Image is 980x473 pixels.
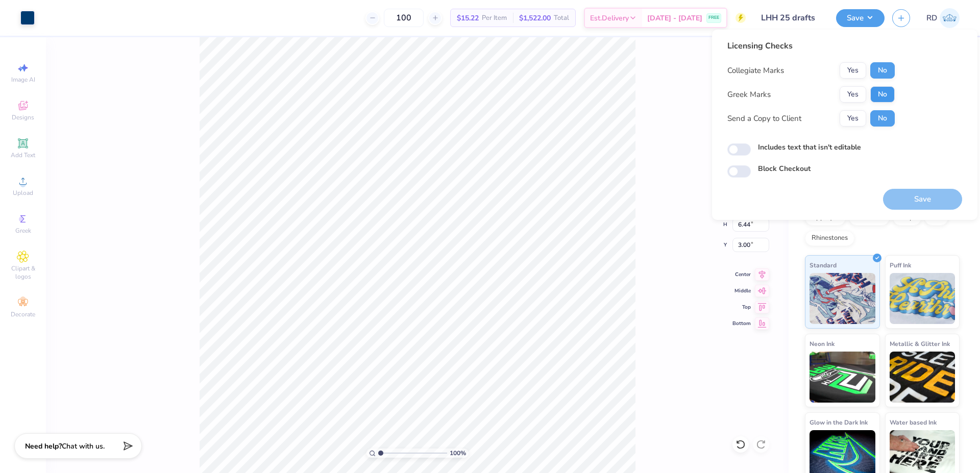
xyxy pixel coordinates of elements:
span: Add Text [11,151,35,159]
span: Bottom [732,320,751,327]
img: Puff Ink [890,273,955,324]
img: Standard [810,273,875,324]
div: Collegiate Marks [727,65,784,77]
span: Metallic & Glitter Ink [890,338,950,349]
span: Clipart & logos [5,264,41,281]
button: Yes [840,86,866,103]
span: Top [732,304,751,311]
span: FREE [708,14,719,21]
span: 100 % [450,449,466,458]
div: Rhinestones [805,231,854,246]
span: $15.22 [457,13,479,23]
span: RD [926,12,937,24]
input: Untitled Design [753,8,828,28]
label: Block Checkout [758,163,811,174]
span: Designs [12,113,34,121]
button: Save [836,9,885,27]
img: Rommel Del Rosario [940,8,960,28]
span: Per Item [482,13,507,23]
div: Send a Copy to Client [727,113,801,125]
img: Metallic & Glitter Ink [890,352,955,403]
span: Greek [15,227,31,235]
span: Puff Ink [890,260,911,270]
label: Includes text that isn't editable [758,142,861,153]
span: Middle [732,287,751,294]
button: No [870,62,895,79]
span: Neon Ink [810,338,835,349]
a: RD [926,8,960,28]
button: No [870,86,895,103]
strong: Need help? [25,441,62,451]
span: [DATE] - [DATE] [647,13,702,23]
span: Total [554,13,569,23]
span: Chat with us. [62,441,105,451]
span: $1,522.00 [519,13,551,23]
span: Decorate [11,310,35,318]
span: Glow in the Dark Ink [810,417,868,428]
span: Est. Delivery [590,13,629,23]
span: Image AI [11,76,35,84]
input: – – [384,9,424,27]
span: Water based Ink [890,417,937,428]
button: Yes [840,110,866,127]
button: No [870,110,895,127]
span: Standard [810,260,837,270]
span: Upload [13,189,33,197]
div: Greek Marks [727,89,771,101]
span: Center [732,271,751,278]
div: Licensing Checks [727,40,895,52]
button: Yes [840,62,866,79]
img: Neon Ink [810,352,875,403]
